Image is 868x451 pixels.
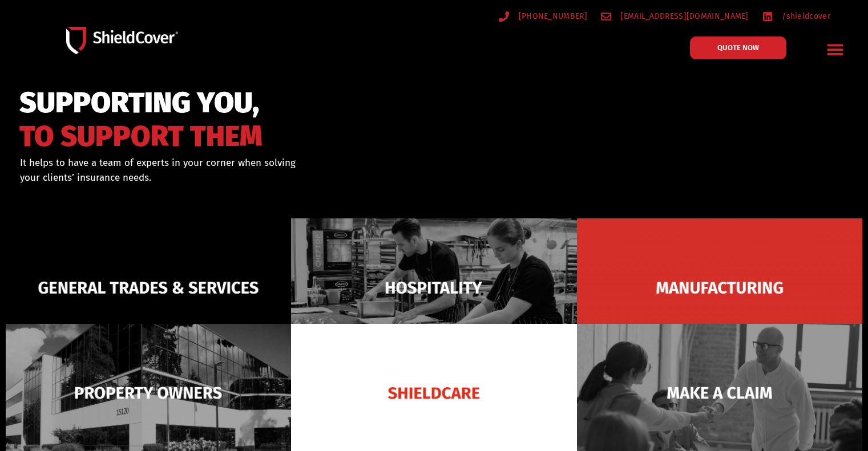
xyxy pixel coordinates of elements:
[516,9,587,23] span: [PHONE_NUMBER]
[822,36,849,63] div: Menu Toggle
[717,44,759,51] span: QUOTE NOW
[20,156,489,185] div: It helps to have a team of experts in your corner when solving
[762,9,830,23] a: /shieldcover
[499,9,587,23] a: [PHONE_NUMBER]
[690,36,786,59] a: QUOTE NOW
[66,27,178,54] img: Shield-Cover-Underwriting-Australia-logo-full
[19,91,263,115] span: SUPPORTING YOU,
[601,9,749,23] a: [EMAIL_ADDRESS][DOMAIN_NAME]
[779,9,830,23] span: /shieldcover
[617,9,748,23] span: [EMAIL_ADDRESS][DOMAIN_NAME]
[20,170,489,185] p: your clients’ insurance needs.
